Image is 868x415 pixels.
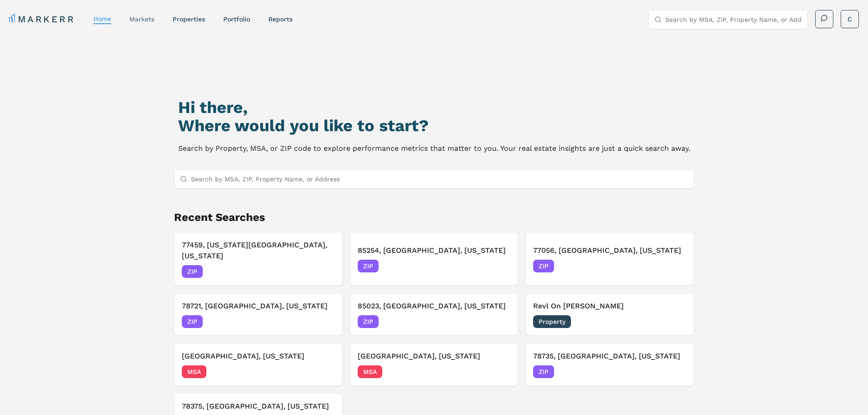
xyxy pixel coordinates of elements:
[841,10,859,28] button: C
[174,343,343,386] button: Remove San Francisco Bay Area, California[GEOGRAPHIC_DATA], [US_STATE]MSA[DATE]
[533,315,571,328] span: Property
[182,365,206,378] span: MSA
[525,232,694,286] button: Remove 77056, Houston, Texas77056, [GEOGRAPHIC_DATA], [US_STATE]ZIP[DATE]
[350,293,519,336] button: Remove 85023, Phoenix, Arizona85023, [GEOGRAPHIC_DATA], [US_STATE]ZIP[DATE]
[358,245,511,256] h3: 85254, [GEOGRAPHIC_DATA], [US_STATE]
[174,210,694,225] h2: Recent Searches
[223,15,250,23] a: Portfolio
[173,15,205,23] a: properties
[533,351,686,362] h3: 78735, [GEOGRAPHIC_DATA], [US_STATE]
[314,317,335,326] span: [DATE]
[358,260,379,272] span: ZIP
[490,261,510,271] span: [DATE]
[525,343,694,386] button: Remove 78735, Austin, Texas78735, [GEOGRAPHIC_DATA], [US_STATE]ZIP[DATE]
[350,343,519,386] button: Remove Greenville, South Carolina[GEOGRAPHIC_DATA], [US_STATE]MSA[DATE]
[358,365,382,378] span: MSA
[182,240,335,261] h3: 77459, [US_STATE][GEOGRAPHIC_DATA], [US_STATE]
[174,293,343,336] button: Remove 78721, Austin, Texas78721, [GEOGRAPHIC_DATA], [US_STATE]ZIP[DATE]
[9,13,75,26] a: MARKERR
[182,315,203,328] span: ZIP
[666,261,686,271] span: [DATE]
[178,142,690,155] p: Search by Property, MSA, or ZIP code to explore performance metrics that matter to you. Your real...
[182,265,203,278] span: ZIP
[178,117,690,135] h2: Where would you like to start?
[525,293,694,336] button: Remove Revl On LamarRevl On [PERSON_NAME]Property[DATE]
[314,367,335,376] span: [DATE]
[666,317,686,326] span: [DATE]
[314,267,335,276] span: [DATE]
[182,301,335,312] h3: 78721, [GEOGRAPHIC_DATA], [US_STATE]
[129,15,154,23] a: markets
[533,245,686,256] h3: 77056, [GEOGRAPHIC_DATA], [US_STATE]
[358,351,511,362] h3: [GEOGRAPHIC_DATA], [US_STATE]
[533,365,554,378] span: ZIP
[268,15,293,23] a: reports
[533,260,554,272] span: ZIP
[182,351,335,362] h3: [GEOGRAPHIC_DATA], [US_STATE]
[490,317,510,326] span: [DATE]
[191,170,688,188] input: Search by MSA, ZIP, Property Name, or Address
[93,15,111,22] a: home
[358,315,379,328] span: ZIP
[174,232,343,286] button: Remove 77459, Missouri City, Texas77459, [US_STATE][GEOGRAPHIC_DATA], [US_STATE]ZIP[DATE]
[178,98,690,117] h1: Hi there,
[665,10,802,29] input: Search by MSA, ZIP, Property Name, or Address
[490,367,510,376] span: [DATE]
[666,367,686,376] span: [DATE]
[358,301,511,312] h3: 85023, [GEOGRAPHIC_DATA], [US_STATE]
[350,232,519,286] button: Remove 85254, Scottsdale, Arizona85254, [GEOGRAPHIC_DATA], [US_STATE]ZIP[DATE]
[182,401,335,412] h3: 78375, [GEOGRAPHIC_DATA], [US_STATE]
[533,301,686,312] h3: Revl On [PERSON_NAME]
[847,15,852,24] span: C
